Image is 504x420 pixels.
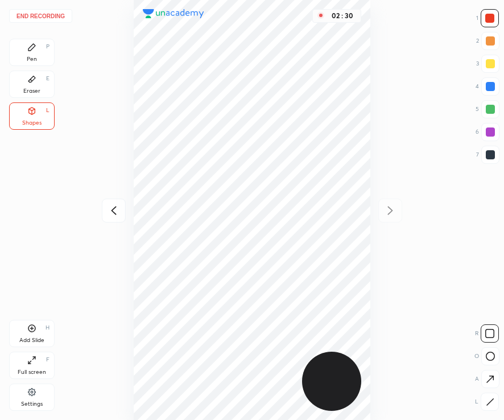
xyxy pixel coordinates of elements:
[23,88,40,94] div: Eraser
[474,347,499,365] div: O
[475,370,499,388] div: A
[476,123,499,141] div: 6
[46,44,49,50] div: P
[46,108,49,113] div: L
[19,337,44,343] div: Add Slide
[476,100,499,118] div: 5
[476,32,499,50] div: 2
[46,76,49,81] div: E
[329,12,356,20] div: 02 : 30
[46,357,49,363] div: F
[9,9,72,23] button: End recording
[475,324,499,343] div: R
[476,9,499,27] div: 1
[476,146,499,164] div: 7
[143,9,204,18] img: logo.38c385cc.svg
[22,120,42,126] div: Shapes
[476,55,499,73] div: 3
[27,56,37,62] div: Pen
[476,77,499,96] div: 4
[46,325,49,331] div: H
[475,393,499,411] div: L
[18,369,46,375] div: Full screen
[21,401,43,407] div: Settings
